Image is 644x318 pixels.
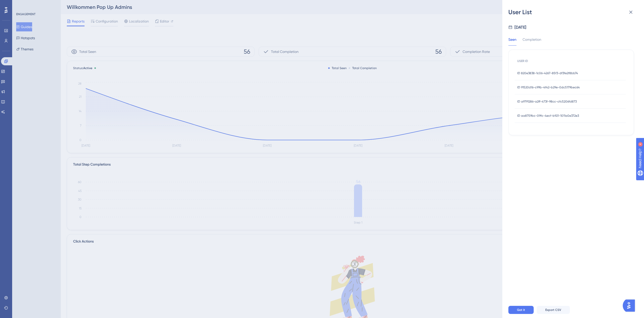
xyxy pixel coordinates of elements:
[35,3,37,7] div: 4
[537,306,570,314] button: Export CSV
[12,1,32,7] span: Need Help?
[517,71,578,75] span: ID 820e3838-1c06-4267-85f3-df3fe2f8bb74
[508,36,516,46] div: Seen
[517,100,577,104] span: ID a9791286-a2ff-473f-98cc-cfc5206fd873
[517,59,528,63] span: USER ID
[517,114,579,118] span: ID aa8759bc-09fc-4ecf-b921-1011a0e372e3
[514,24,526,30] div: [DATE]
[517,308,525,312] span: Got it
[623,298,638,313] iframe: UserGuiding AI Assistant Launcher
[508,8,638,16] div: User List
[517,85,580,89] span: ID 91520d16-c99b-4f42-b29e-0dc5179bec64
[545,308,561,312] span: Export CSV
[508,306,534,314] button: Got it
[523,36,541,46] div: Completion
